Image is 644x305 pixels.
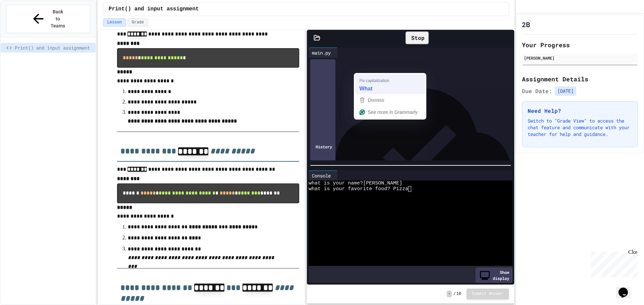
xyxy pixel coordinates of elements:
div: Stop [406,31,429,44]
iframe: chat widget [588,249,637,278]
h1: 2B [522,20,530,29]
div: History [310,59,335,234]
span: [DATE] [555,86,576,96]
span: / [453,291,455,297]
span: Due Date: [522,87,552,95]
span: what is your favorite food? Pizza [309,186,408,192]
h2: Assignment Details [522,74,638,84]
span: Back to Teams [50,8,66,29]
span: - [447,291,452,297]
div: [PERSON_NAME] [524,55,636,61]
button: Submit Answer [467,289,509,299]
div: Console [309,170,338,180]
button: Back to Teams [6,5,90,33]
span: Print() and input assignment [15,44,93,51]
div: Chat with us now!Close [3,3,46,43]
div: Show display [476,268,513,283]
p: Switch to "Grade View" to access the chat feature and communicate with your teacher for help and ... [528,118,632,138]
span: Submit Answer [472,291,503,297]
div: Console [309,172,334,179]
iframe: chat widget [616,278,637,298]
span: what is your name?[PERSON_NAME] [309,180,402,186]
button: Lesson [103,18,126,27]
span: Print() and input assignment [109,5,199,13]
div: main.py [309,48,338,58]
span: 10 [457,291,461,297]
div: main.py [309,49,334,56]
h3: Need Help? [528,107,632,115]
button: Grade [127,18,148,27]
h2: Your Progress [522,40,638,50]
